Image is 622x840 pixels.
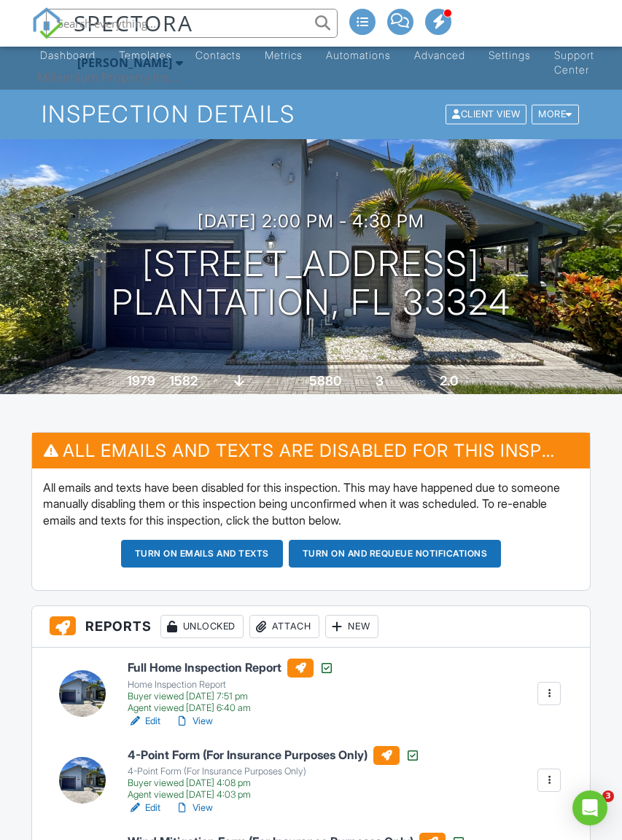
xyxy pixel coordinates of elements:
[128,702,334,714] div: Agent viewed [DATE] 6:40 am
[175,714,213,729] a: View
[386,377,426,388] span: bedrooms
[444,108,530,119] a: Client View
[320,28,397,69] a: Automations (Basic)
[276,377,307,388] span: Lot Size
[77,55,172,70] div: [PERSON_NAME]
[440,373,458,388] div: 2.0
[112,245,511,322] h1: [STREET_ADDRESS] Plantation, FL 33324
[128,746,420,765] h6: 4-Point Form (For Insurance Purposes Only)
[489,49,531,61] div: Settings
[109,377,125,388] span: Built
[548,28,600,84] a: Support Center
[128,679,334,691] div: Home Inspection Report
[128,659,334,714] a: Full Home Inspection Report Home Inspection Report Buyer viewed [DATE] 7:51 pm Agent viewed [DATE...
[249,615,319,638] div: Attach
[265,49,303,61] div: Metrics
[32,606,591,648] h3: Reports
[259,28,308,69] a: Metrics
[128,714,160,729] a: Edit
[554,49,594,76] div: Support Center
[43,479,580,528] p: All emails and texts have been disabled for this inspection. This may have happened due to someon...
[121,540,283,568] button: Turn on emails and texts
[42,101,580,127] h1: Inspection Details
[195,49,241,61] div: Contacts
[128,659,334,678] h6: Full Home Inspection Report
[200,377,220,388] span: sq. ft.
[128,777,420,789] div: Buyer viewed [DATE] 4:08 pm
[446,105,526,125] div: Client View
[32,433,591,468] h3: All emails and texts are disabled for this inspection!
[376,373,384,388] div: 3
[343,377,362,388] span: sq.ft.
[46,9,338,38] input: Search everything...
[37,70,183,85] div: Millennium Property Inspections
[246,377,263,388] span: slab
[414,49,465,61] div: Advanced
[175,801,213,815] a: View
[128,691,334,702] div: Buyer viewed [DATE] 7:51 pm
[289,540,502,568] button: Turn on and Requeue Notifications
[198,211,424,231] h3: [DATE] 2:00 pm - 4:30 pm
[190,28,247,69] a: Contacts
[532,105,579,125] div: More
[602,790,614,802] span: 3
[460,377,502,388] span: bathrooms
[326,49,391,61] div: Automations
[572,790,607,825] div: Open Intercom Messenger
[127,373,155,388] div: 1979
[408,28,471,69] a: Advanced
[309,373,341,388] div: 5880
[483,28,537,69] a: Settings
[128,746,420,801] a: 4-Point Form (For Insurance Purposes Only) 4-Point Form (For Insurance Purposes Only) Buyer viewe...
[325,615,378,638] div: New
[169,373,198,388] div: 1582
[128,801,160,815] a: Edit
[128,766,420,777] div: 4-Point Form (For Insurance Purposes Only)
[160,615,244,638] div: Unlocked
[128,789,420,801] div: Agent viewed [DATE] 4:03 pm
